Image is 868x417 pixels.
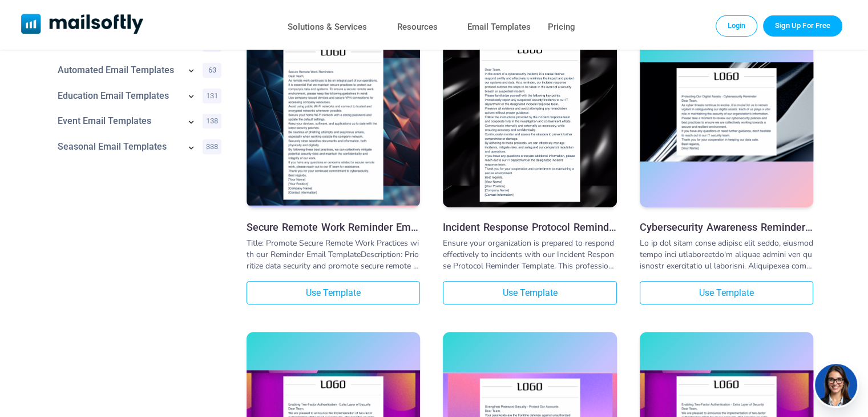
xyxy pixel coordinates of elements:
img: Mailsoftly Logo [21,14,144,34]
a: Category [58,65,180,76]
div: Title: Promote Secure Remote Work Practices with our Reminder Email TemplateDescription: Prioriti... [247,238,420,272]
a: Pricing [548,19,575,35]
a: Show subcategories for Education Email Templates [185,90,197,104]
img: agent [813,364,859,406]
a: Login [716,15,758,36]
a: Category [58,141,180,153]
a: Incident Response Protocol Reminder Email [443,221,616,233]
a: Category [58,115,180,127]
a: Mailsoftly [21,14,144,36]
a: Cybersecurity Awareness Reminder Email [640,221,813,233]
a: Use Template [443,281,616,304]
a: Trial [763,15,842,36]
img: Secure Remote Work Reminder Email [247,38,420,206]
a: Secure Remote Work Reminder Email [247,221,420,233]
img: Incident Response Protocol Reminder Email [443,35,616,208]
div: Lo ip dol sitam conse adipisc elit seddo, eiusmodtempo inci utlaboreetdo'm aliquae admini ven qui... [640,238,813,272]
img: Cybersecurity Awareness Reminder Email [640,62,813,162]
a: Category [58,90,180,102]
a: Resources [397,19,438,35]
a: Cybersecurity Awareness Reminder Email [640,36,813,210]
a: Incident Response Protocol Reminder Email [443,36,616,210]
a: Show subcategories for Event Email Templates [185,116,197,130]
a: Solutions & Services [288,19,367,35]
div: Ensure your organization is prepared to respond effectively to incidents with our Incident Respon... [443,238,616,272]
a: Email Templates [467,19,531,35]
a: Show subcategories for Seasonal+Email+Templates [185,142,197,155]
a: Secure Remote Work Reminder Email [247,36,420,210]
a: Use Template [640,281,813,304]
a: Use Template [247,281,420,304]
a: Show subcategories for Automated Email Templates [185,65,197,78]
